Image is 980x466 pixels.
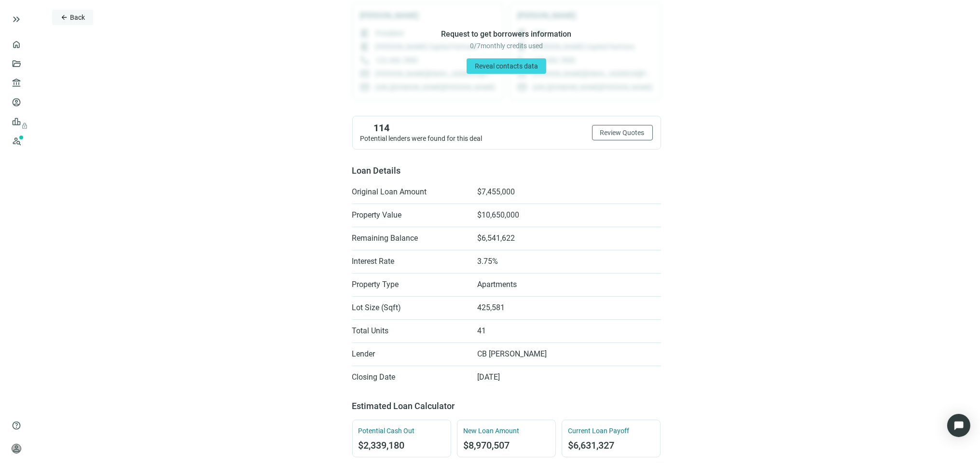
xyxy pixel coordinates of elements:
[467,58,546,74] button: Reveal contacts data
[12,421,21,430] span: help
[478,257,498,266] span: 3.75%
[352,372,468,382] span: Closing Date
[359,426,445,436] span: Potential Cash Out
[352,187,468,197] span: Original Loan Amount
[478,187,515,197] span: $7,455,000
[592,125,653,140] button: Review Quotes
[352,280,468,289] span: Property Type
[442,29,572,39] span: Request to get borrowers information
[475,62,538,70] span: Reveal contacts data
[478,280,517,289] span: Apartments
[947,414,970,437] div: Open Intercom Messenger
[352,257,468,266] span: Interest Rate
[12,444,21,453] span: person
[352,165,401,176] span: Loan Details
[478,372,500,382] span: [DATE]
[374,122,390,134] span: 114
[352,303,468,313] span: Lot Size (Sqft)
[568,439,654,451] span: $6,631,327
[11,14,22,25] button: keyboard_double_arrow_right
[478,303,505,313] span: 425,581
[463,426,550,436] span: New Loan Amount
[463,439,550,451] span: $8,970,507
[352,210,468,220] span: Property Value
[600,129,645,137] span: Review Quotes
[470,41,543,51] span: 0 / 7 monthly credits used
[70,14,85,21] span: Back
[478,349,547,359] span: CB [PERSON_NAME]
[478,233,515,243] span: $6,541,622
[352,401,455,411] span: Estimated Loan Calculator
[52,10,93,25] button: arrow_backBack
[360,135,483,142] span: Potential lenders were found for this deal
[352,233,468,243] span: Remaining Balance
[352,349,468,359] span: Lender
[478,210,520,220] span: $10,650,000
[352,326,468,336] span: Total Units
[359,439,445,451] span: $2,339,180
[60,14,68,21] span: arrow_back
[568,426,654,436] span: Current Loan Payoff
[478,326,486,336] span: 41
